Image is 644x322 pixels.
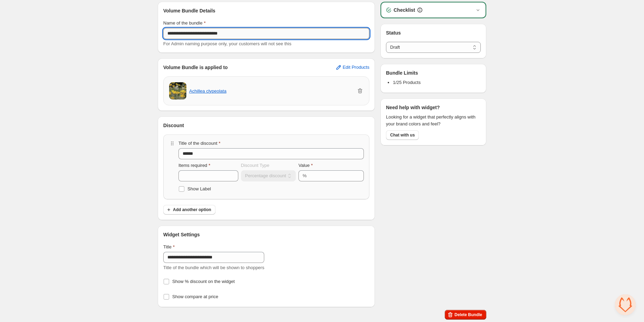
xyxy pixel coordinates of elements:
[386,114,481,127] span: Looking for a widget that perfectly aligns with your brand colors and feel?
[163,205,215,215] button: Add another option
[173,207,211,212] span: Add another option
[343,65,369,70] span: Edit Products
[386,29,481,36] h3: Status
[163,244,175,250] label: Title
[172,279,235,284] span: Show % discount on the widget
[169,82,186,100] img: Achillea clypeolata
[187,186,211,191] span: Show Label
[163,64,228,71] h3: Volume Bundle is applied to
[390,132,415,138] span: Chat with us
[163,41,291,46] span: For Admin naming purpose only, your customers will not see this
[163,7,369,14] h3: Volume Bundle Details
[163,20,206,27] label: Name of the bundle
[163,231,200,238] h3: Widget Settings
[445,310,486,320] button: Delete Bundle
[178,140,220,147] label: Title of the discount
[178,162,210,169] label: Items required
[386,104,440,111] h3: Need help with widget?
[386,130,419,140] button: Chat with us
[615,294,636,315] div: Open chat
[394,7,415,13] h3: Checklist
[303,172,307,179] div: %
[393,80,421,85] span: 1/25 Products
[241,162,269,169] label: Discount Type
[298,162,313,169] label: Value
[163,265,264,270] span: Title of the bundle which will be shown to shoppers
[454,312,482,318] span: Delete Bundle
[331,62,374,73] button: Edit Products
[386,69,418,76] h3: Bundle Limits
[172,294,218,299] span: Show compare at price
[163,122,184,129] h3: Discount
[189,88,227,94] button: Achillea clypeolata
